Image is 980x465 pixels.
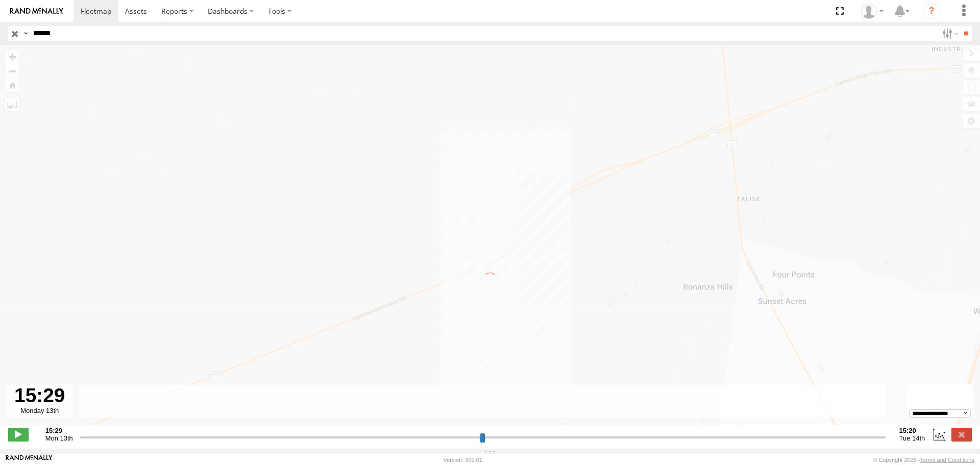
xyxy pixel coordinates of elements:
img: rand-logo.svg [10,8,63,15]
label: Close [951,428,972,441]
a: Terms and Conditions [920,457,974,463]
label: Search Query [21,26,30,41]
label: Search Filter Options [938,26,960,41]
div: © Copyright 2025 - [873,457,974,463]
span: Tue 14th Oct 2025 [899,434,925,442]
div: Version: 309.01 [444,457,482,463]
a: Visit our Website [6,455,53,465]
label: Play/Stop [8,428,29,441]
strong: 15:20 [899,427,925,434]
i: ? [923,3,940,19]
strong: 15:29 [45,427,73,434]
div: Caseta Laredo TX [857,4,887,19]
span: Mon 13th Oct 2025 [45,434,73,442]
